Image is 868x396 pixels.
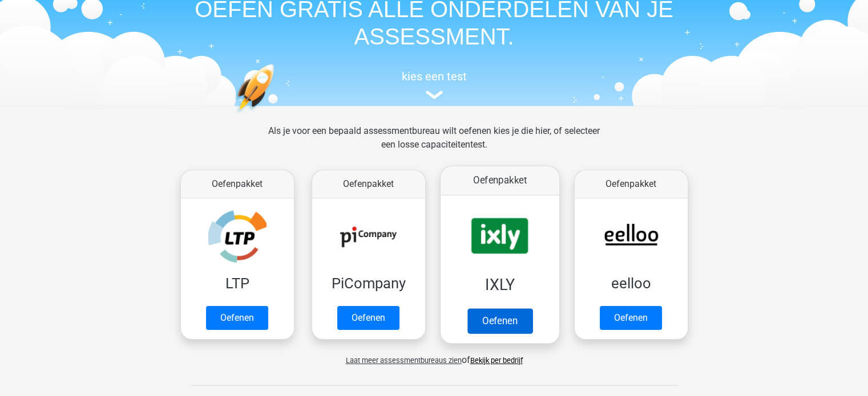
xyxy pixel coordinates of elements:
div: Als je voor een bepaald assessmentbureau wilt oefenen kies je die hier, of selecteer een losse ca... [259,124,609,165]
a: Oefenen [206,306,268,330]
a: kies een test [172,70,697,100]
span: Laat meer assessmentbureaus zien [346,356,462,365]
h5: kies een test [172,70,697,83]
img: assessment [426,91,443,99]
a: Oefenen [467,308,532,333]
a: Oefenen [337,306,399,330]
img: oefenen [235,64,318,167]
a: Oefenen [600,306,662,330]
a: Bekijk per bedrijf [470,356,523,365]
div: of [172,344,697,367]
